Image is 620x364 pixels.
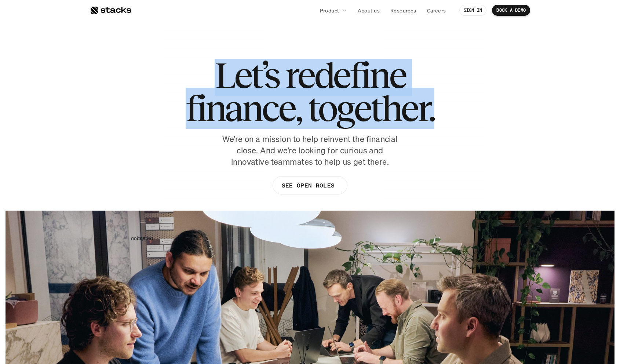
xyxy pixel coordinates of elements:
[496,8,526,13] p: BOOK A DEMO
[423,4,451,17] a: Careers
[427,7,446,14] p: Careers
[464,8,482,13] p: SIGN IN
[218,134,402,167] p: We’re on a mission to help reinvent the financial close. And we’re looking for curious and innova...
[320,7,339,14] p: Product
[358,7,380,14] p: About us
[390,7,416,14] p: Resources
[386,4,421,17] a: Resources
[459,5,487,16] a: SIGN IN
[273,176,347,194] a: SEE OPEN ROLES
[282,180,335,191] p: SEE OPEN ROLES
[492,5,530,16] a: BOOK A DEMO
[353,4,384,17] a: About us
[186,59,434,125] h1: Let’s redefine finance, together.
